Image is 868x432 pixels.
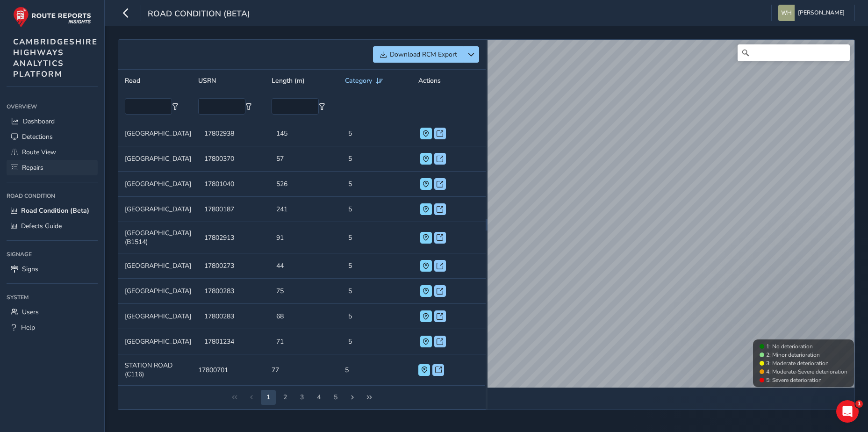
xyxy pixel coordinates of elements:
[270,146,342,172] td: 57
[7,160,98,175] a: Repairs
[7,100,98,114] div: Overview
[766,376,822,384] span: 5: Severe deterioration
[766,360,829,367] span: 3: Moderate deterioration
[7,304,98,320] a: Users
[22,265,38,274] span: Signs
[21,323,35,332] span: Help
[198,329,270,354] td: 17801234
[778,5,795,21] img: diamond-layout
[118,329,198,354] td: [GEOGRAPHIC_DATA]
[270,121,342,146] td: 145
[270,279,342,304] td: 75
[7,218,98,234] a: Defects Guide
[22,163,43,172] span: Repairs
[22,308,39,317] span: Users
[172,103,179,110] button: Filter
[7,320,98,335] a: Help
[319,103,325,110] button: Filter
[198,253,270,279] td: 17800273
[13,36,98,79] span: CAMBRIDGESHIRE HIGHWAYS ANALYTICS PLATFORM
[265,354,338,386] td: 77
[418,76,441,85] span: Actions
[766,368,847,375] span: 4: Moderate-Severe deterioration
[198,121,270,146] td: 17802938
[245,103,252,110] button: Filter
[328,390,343,405] button: Page 6
[362,390,377,405] button: Last Page
[373,46,464,63] button: Download RCM Export
[148,8,250,21] span: Road Condition (Beta)
[270,329,342,354] td: 71
[7,203,98,218] a: Road Condition (Beta)
[118,197,198,222] td: [GEOGRAPHIC_DATA]
[342,121,414,146] td: 5
[270,222,342,253] td: 91
[342,172,414,197] td: 5
[125,76,140,85] span: Road
[118,354,192,386] td: STATION ROAD (C116)
[342,146,414,172] td: 5
[23,117,55,126] span: Dashboard
[272,76,305,85] span: Length (m)
[488,40,855,388] canvas: Map
[118,253,198,279] td: [GEOGRAPHIC_DATA]
[855,400,863,408] span: 1
[7,247,98,261] div: Signage
[270,197,342,222] td: 241
[118,279,198,304] td: [GEOGRAPHIC_DATA]
[118,222,198,253] td: [GEOGRAPHIC_DATA] (B1514)
[738,44,850,61] input: Search
[270,253,342,279] td: 44
[21,206,89,215] span: Road Condition (Beta)
[294,390,309,405] button: Page 4
[345,390,360,405] button: Next Page
[198,197,270,222] td: 17800187
[338,354,412,386] td: 5
[261,390,276,405] button: Page 2
[118,172,198,197] td: [GEOGRAPHIC_DATA]
[342,279,414,304] td: 5
[342,222,414,253] td: 5
[198,279,270,304] td: 17800283
[278,390,293,405] button: Page 3
[198,222,270,253] td: 17802913
[798,5,845,21] span: [PERSON_NAME]
[22,148,56,157] span: Route View
[766,351,820,359] span: 2: Minor deterioration
[7,290,98,304] div: System
[778,5,848,21] button: [PERSON_NAME]
[7,144,98,160] a: Route View
[342,197,414,222] td: 5
[7,189,98,203] div: Road Condition
[22,132,53,141] span: Detections
[342,329,414,354] td: 5
[345,76,372,85] span: Category
[342,304,414,329] td: 5
[21,222,62,230] span: Defects Guide
[198,76,216,85] span: USRN
[270,304,342,329] td: 68
[7,129,98,144] a: Detections
[390,50,457,59] span: Download RCM Export
[198,146,270,172] td: 17800370
[118,121,198,146] td: [GEOGRAPHIC_DATA]
[198,172,270,197] td: 17801040
[13,7,91,28] img: rr logo
[7,114,98,129] a: Dashboard
[192,354,265,386] td: 17800701
[270,172,342,197] td: 526
[836,400,859,423] iframe: Intercom live chat
[198,304,270,329] td: 17800283
[342,253,414,279] td: 5
[118,304,198,329] td: [GEOGRAPHIC_DATA]
[118,146,198,172] td: [GEOGRAPHIC_DATA]
[311,390,326,405] button: Page 5
[7,261,98,277] a: Signs
[766,343,813,350] span: 1: No deterioration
